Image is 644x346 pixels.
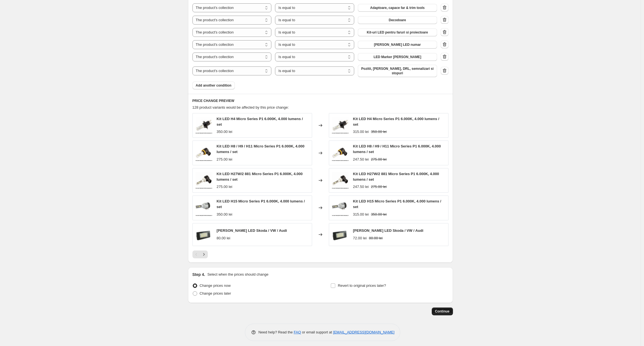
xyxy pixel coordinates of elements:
[353,172,439,182] span: Kit LED H27W/2 881 Micro Series P1 6.000K, 4.000 lumens / set
[332,172,349,189] img: GLA341-1_80x.jpg
[196,199,212,216] img: IMG_20201207_204643-1_80x.jpg
[353,235,367,241] div: 72.00 lei
[196,226,212,243] img: GLA035_80x.jpg
[371,212,387,217] strike: 350.00 lei
[217,184,232,190] div: 275.00 lei
[389,18,406,22] span: Decodoare
[192,250,208,258] nav: Pagination
[196,145,212,161] img: GLA252-1_80x.jpg
[192,82,235,89] button: Add another condition
[217,117,303,127] span: Kit LED H4 Micro Series P1 6.000K, 4.000 lumens / set
[332,226,349,243] img: GLA035_80x.jpg
[217,129,232,135] div: 350.00 lei
[301,330,333,334] span: or email support at
[196,172,212,189] img: GLA341-1_80x.jpg
[353,157,369,162] div: 247.50 lei
[353,228,423,233] span: [PERSON_NAME] LED Skoda / VW / Audi
[192,105,289,109] span: 128 product variants would be affected by this price change:
[259,330,294,334] span: Need help? Read the
[358,16,437,24] button: Decodoare
[338,283,386,288] span: Revert to original prices later?
[332,145,349,161] img: GLA252-1_80x.jpg
[353,144,441,154] span: Kit LED H8 / H9 / H11 Micro Series P1 6.000K, 4.000 lumens / set
[196,117,212,134] img: GLA315-1_80x.jpg
[374,42,421,47] span: [PERSON_NAME] LED numar
[353,212,369,217] div: 315.00 lei
[217,235,230,241] div: 80.00 lei
[332,199,349,216] img: IMG_20201207_204643-1_80x.jpg
[358,53,437,61] button: LED Marker Angel Eyes
[358,41,437,49] button: Lampi LED numar
[353,199,441,209] span: Kit LED H15 Micro Series P1 6.000K, 4.000 lumens / set
[294,330,301,334] a: FAQ
[200,291,231,295] span: Change prices later
[217,199,305,209] span: Kit LED H15 Micro Series P1 6.000K, 4.000 lumens / set
[373,55,421,59] span: LED Marker [PERSON_NAME]
[196,83,231,88] span: Add another condition
[217,144,305,154] span: Kit LED H8 / H9 / H11 Micro Series P1 6.000K, 4.000 lumens / set
[353,184,369,190] div: 247.50 lei
[358,65,437,77] button: Pozitii, numar, DRL, semnalizari si stopuri
[217,228,287,233] span: [PERSON_NAME] LED Skoda / VW / Audi
[353,129,369,135] div: 315.00 lei
[333,330,394,334] a: [EMAIL_ADDRESS][DOMAIN_NAME]
[435,309,450,314] span: Continue
[371,129,387,135] strike: 350.00 lei
[432,307,453,315] button: Continue
[367,30,428,35] span: Kit-uri LED pentru faruri si proiectoare
[371,157,387,162] strike: 275.00 lei
[369,235,383,241] strike: 80.00 lei
[361,66,434,75] span: Pozitii, [PERSON_NAME], DRL, semnalizari si stopuri
[200,250,208,258] button: Next
[200,283,231,288] span: Change prices now
[217,172,303,182] span: Kit LED H27W/2 881 Micro Series P1 6.000K, 4.000 lumens / set
[370,6,424,10] span: Adaptoare, capace far & trim tools
[207,272,268,277] p: Select when the prices should change
[358,4,437,12] button: Adaptoare, capace far & trim tools
[192,272,205,277] h2: Step 4.
[358,28,437,36] button: Kit-uri LED pentru faruri si proiectoare
[192,99,448,103] h6: PRICE CHANGE PREVIEW
[332,117,349,134] img: GLA315-1_80x.jpg
[353,117,439,127] span: Kit LED H4 Micro Series P1 6.000K, 4.000 lumens / set
[371,184,387,190] strike: 275.00 lei
[217,157,232,162] div: 275.00 lei
[217,212,232,217] div: 350.00 lei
